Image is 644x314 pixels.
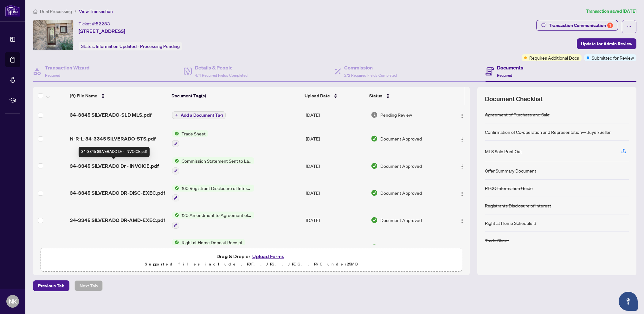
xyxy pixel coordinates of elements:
[497,64,523,71] h4: Documents
[70,111,151,119] span: 34-3345 SILVERADO-SLD MLS.pdf
[627,24,631,29] span: ellipsis
[179,239,245,246] span: Right at Home Deposit Receipt
[216,252,286,260] span: Drag & Drop or
[369,92,382,99] span: Status
[96,21,110,27] span: 52253
[592,54,634,61] span: Submitted for Review
[586,8,636,15] article: Transaction saved [DATE]
[172,212,179,219] img: Status Icon
[344,73,397,78] span: 2/2 Required Fields Completed
[380,162,422,169] span: Document Approved
[79,147,150,157] div: 34-3345 SILVERADO Dr - INVOICE.pdf
[79,27,125,35] span: [STREET_ADDRESS]
[172,130,179,137] img: Status Icon
[303,152,368,180] td: [DATE]
[33,20,73,50] img: IMG-W12357921_1.jpg
[457,188,467,198] button: Logo
[195,64,248,71] h4: Details & People
[371,244,378,251] img: Document Status
[250,252,286,260] button: Upload Forms
[371,111,378,118] img: Document Status
[305,92,330,99] span: Upload Date
[172,111,226,119] button: Add a Document Tag
[79,20,110,27] div: Ticket #:
[549,20,613,30] div: Transaction Communication
[371,162,378,169] img: Document Status
[70,92,97,99] span: (9) File Name
[96,43,180,49] span: Information Updated - Processing Pending
[40,9,72,14] span: Deal Processing
[45,64,90,71] h4: Transaction Wizard
[371,135,378,142] img: Document Status
[169,87,302,105] th: Document Tag(s)
[485,219,536,226] div: Right at Home Schedule B
[79,42,182,50] div: Status:
[581,39,632,49] span: Update for Admin Review
[79,9,113,14] span: View Transaction
[70,216,165,224] span: 34-3345 SILVERADO DR-AMD-EXEC.pdf
[172,212,254,229] button: Status Icon120 Amendment to Agreement of Purchase and Sale
[485,202,551,209] div: Registrants Disclosure of Interest
[457,110,467,120] button: Logo
[179,157,254,164] span: Commission Statement Sent to Lawyer
[41,248,462,272] span: Drag & Drop orUpload FormsSupported files include .PDF, .JPG, .JPEG, .PNG under25MB
[619,292,638,311] button: Open asap
[175,114,178,117] span: plus
[380,189,422,196] span: Document Approved
[172,130,208,147] button: Status IconTrade Sheet
[303,105,368,125] td: [DATE]
[179,212,254,219] span: 120 Amendment to Agreement of Purchase and Sale
[74,8,76,15] li: /
[380,111,412,118] span: Pending Review
[485,167,536,174] div: Offer Summary Document
[172,185,254,202] button: Status Icon160 Registrant Disclosure of Interest - Acquisition ofProperty
[70,189,165,197] span: 34-3345 SILVERADO DR-DISC-EXEC.pdf
[485,185,533,192] div: RECO Information Guide
[607,23,613,28] div: 1
[457,161,467,171] button: Logo
[371,189,378,196] img: Document Status
[485,128,611,135] div: Confirmation of Co-operation and Representation—Buyer/Seller
[380,135,422,142] span: Document Approved
[172,239,179,246] img: Status Icon
[460,191,465,196] img: Logo
[529,54,579,61] span: Requires Additional Docs
[70,244,126,251] span: RAH deposit receipt.pdf
[460,113,465,118] img: Logo
[179,185,254,192] span: 160 Registrant Disclosure of Interest - Acquisition ofProperty
[172,239,245,256] button: Status IconRight at Home Deposit Receipt
[485,111,550,118] div: Agreement of Purchase and Sale
[303,125,368,152] td: [DATE]
[179,130,208,137] span: Trade Sheet
[9,297,17,306] span: NK
[172,185,179,192] img: Status Icon
[70,162,159,170] span: 34-3345 SILVERADO Dr - INVOICE.pdf
[497,73,512,78] span: Required
[457,242,467,252] button: Logo
[172,157,254,174] button: Status IconCommission Statement Sent to Lawyer
[38,281,64,291] span: Previous Tab
[380,244,422,251] span: Document Approved
[344,64,397,71] h4: Commission
[45,73,60,78] span: Required
[33,9,37,14] span: home
[45,260,458,268] p: Supported files include .PDF, .JPG, .JPEG, .PNG under 25 MB
[460,218,465,223] img: Logo
[172,157,179,164] img: Status Icon
[371,217,378,224] img: Document Status
[457,134,467,144] button: Logo
[67,87,169,105] th: (9) File Name
[460,137,465,142] img: Logo
[303,180,368,207] td: [DATE]
[33,280,69,291] button: Previous Tab
[536,20,618,31] button: Transaction Communication1
[380,217,422,224] span: Document Approved
[70,135,156,142] span: N-R-L-34-3345 SILVERADO-STS.pdf
[181,113,223,117] span: Add a Document Tag
[367,87,445,105] th: Status
[485,148,522,155] div: MLS Sold Print Out
[195,73,248,78] span: 4/4 Required Fields Completed
[485,237,509,244] div: Trade Sheet
[302,87,367,105] th: Upload Date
